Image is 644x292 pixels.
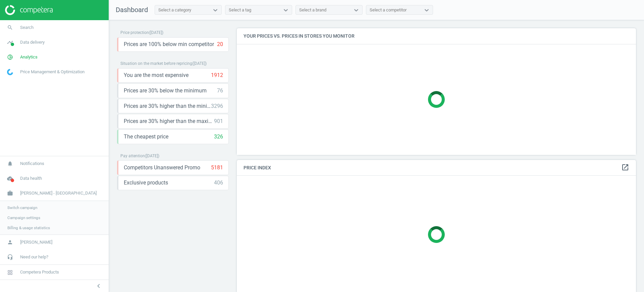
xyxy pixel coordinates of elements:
[7,205,37,210] span: Switch campaign
[370,7,407,13] div: Select a competitor
[237,160,636,176] h4: Price Index
[20,69,85,75] span: Price Management & Optimization
[158,7,191,13] div: Select a category
[120,154,145,158] span: Pay attention
[229,7,251,13] div: Select a tag
[4,157,16,170] i: notifications
[124,164,200,171] span: Competitors Unanswered Promo
[124,133,168,140] span: The cheapest price
[211,102,223,110] div: 3296
[20,175,42,181] span: Data health
[299,7,326,13] div: Select a brand
[120,30,149,35] span: Price protection
[124,41,214,48] span: Prices are 100% below min competitor
[95,282,103,290] i: chevron_left
[116,6,148,14] span: Dashboard
[214,179,223,186] div: 406
[4,51,16,64] i: pie_chart_outlined
[621,163,629,172] a: open_in_new
[124,179,168,186] span: Exclusive products
[7,225,50,231] span: Billing & usage statistics
[124,102,211,110] span: Prices are 30% higher than the minimum
[237,28,636,44] h4: Your prices vs. prices in stores you monitor
[7,215,40,220] span: Campaign settings
[214,133,223,140] div: 326
[621,163,629,171] i: open_in_new
[4,187,16,200] i: work
[4,236,16,249] i: person
[120,61,192,66] span: Situation on the market before repricing
[4,36,16,49] i: timeline
[5,5,53,15] img: ajHJNr6hYgQAAAAASUVORK5CYII=
[124,87,207,94] span: Prices are 30% below the minimum
[20,39,45,45] span: Data delivery
[145,154,159,158] span: ( [DATE] )
[211,72,223,79] div: 1912
[4,251,16,263] i: headset_mic
[124,118,214,125] span: Prices are 30% higher than the maximal
[217,41,223,48] div: 20
[90,282,107,290] button: chevron_left
[20,190,97,196] span: [PERSON_NAME] - [GEOGRAPHIC_DATA]
[7,69,13,75] img: wGWNvw8QSZomAAAAABJRU5ErkJggg==
[214,118,223,125] div: 901
[149,30,163,35] span: ( [DATE] )
[4,21,16,34] i: search
[20,269,59,275] span: Competera Products
[217,87,223,94] div: 76
[20,254,48,260] span: Need our help?
[20,25,34,31] span: Search
[20,54,38,60] span: Analytics
[192,61,207,66] span: ( [DATE] )
[4,172,16,185] i: cloud_done
[211,164,223,171] div: 5181
[20,239,52,245] span: [PERSON_NAME]
[124,72,189,79] span: You are the most expensive
[20,161,44,167] span: Notifications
